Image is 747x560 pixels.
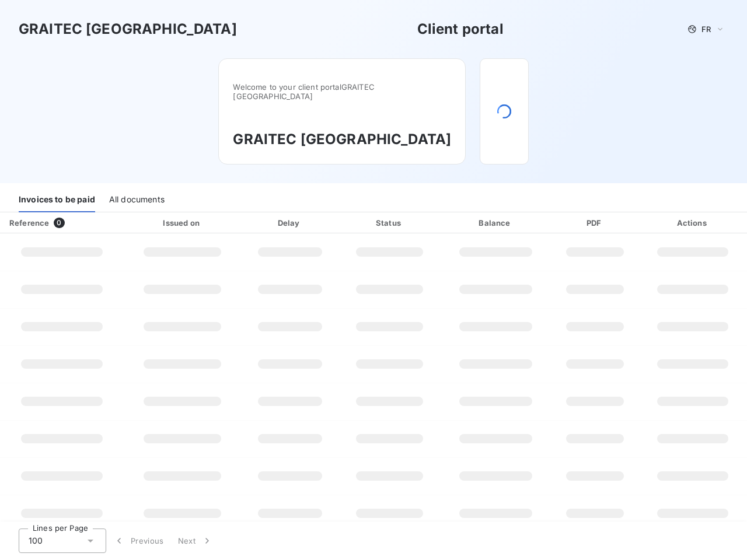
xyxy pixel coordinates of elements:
div: Reference [9,218,49,228]
div: Invoices to be paid [19,188,95,212]
div: All documents [109,188,165,212]
span: 100 [29,535,43,547]
span: FR [701,24,711,34]
button: Previous [106,528,171,553]
span: 0 [54,218,64,228]
div: PDF [553,217,636,229]
div: Delay [243,217,336,229]
button: Next [171,528,220,553]
div: Status [341,217,438,229]
h3: Client portal [417,19,504,40]
div: Issued on [126,217,239,229]
span: Welcome to your client portal GRAITEC [GEOGRAPHIC_DATA] [233,82,451,101]
h3: GRAITEC [GEOGRAPHIC_DATA] [19,19,237,40]
div: Balance [443,217,549,229]
div: Actions [641,217,745,229]
h3: GRAITEC [GEOGRAPHIC_DATA] [233,129,451,150]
